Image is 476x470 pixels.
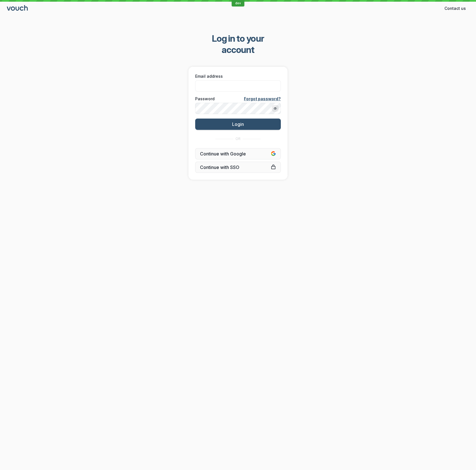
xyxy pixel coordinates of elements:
span: Password [195,96,215,102]
a: Forgot password? [244,96,281,102]
button: Contact us [441,4,469,13]
button: Continue with Google [195,148,281,159]
span: OR [235,137,241,141]
span: Email address [195,73,223,79]
span: Login [232,121,244,127]
a: Go to sign in [7,6,29,11]
span: Continue with SSO [200,164,276,170]
button: Show password [272,105,279,112]
button: Login [195,119,281,130]
span: Continue with Google [200,151,276,157]
span: Log in to your account [196,33,280,55]
a: Continue with SSO [195,162,281,173]
span: Contact us [444,6,466,11]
